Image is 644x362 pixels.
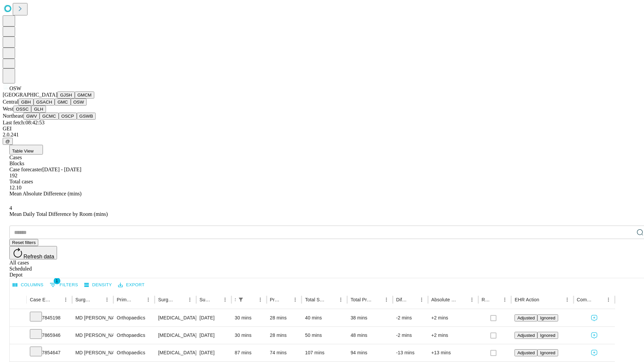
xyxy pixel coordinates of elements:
[256,295,265,304] button: Menu
[235,309,263,326] div: 30 mins
[517,315,535,320] span: Adjusted
[3,138,13,145] button: @
[396,297,407,302] div: Difference
[9,145,43,155] button: Table View
[117,344,151,361] div: Orthopaedics
[13,106,32,113] button: OSSC
[417,295,426,304] button: Menu
[75,297,92,302] div: Surgeon Name
[9,239,38,246] button: Reset filters
[13,330,23,342] button: Expand
[562,295,572,304] button: Menu
[482,297,490,302] div: Resolved in EHR
[540,295,549,304] button: Sort
[9,185,21,190] span: 12.10
[235,327,263,344] div: 30 mins
[9,173,17,178] span: 192
[467,295,477,304] button: Menu
[30,327,69,344] div: 7865946
[116,280,146,290] button: Export
[336,295,345,304] button: Menu
[75,327,110,344] div: MD [PERSON_NAME]
[83,280,114,290] button: Density
[75,92,94,99] button: GMCM
[517,350,535,355] span: Adjusted
[9,211,108,217] span: Mean Daily Total Difference by Room (mins)
[604,295,613,304] button: Menu
[117,327,151,344] div: Orthopaedics
[594,295,604,304] button: Sort
[396,344,425,361] div: -13 mins
[382,295,391,304] button: Menu
[57,92,75,99] button: GJSH
[458,295,467,304] button: Sort
[351,297,372,302] div: Total Predicted Duration
[396,309,425,326] div: -2 mins
[537,349,558,356] button: Ignored
[305,327,344,344] div: 50 mins
[40,113,59,120] button: GCMC
[117,297,133,302] div: Primary Service
[3,106,13,112] span: West
[30,297,51,302] div: Case Epic Id
[176,295,185,304] button: Sort
[270,297,281,302] div: Predicted In Room Duration
[5,139,10,144] span: @
[372,295,382,304] button: Sort
[9,167,42,172] span: Case forecaster
[185,295,195,304] button: Menu
[158,297,175,302] div: Surgery Name
[431,327,475,344] div: +2 mins
[270,327,299,344] div: 28 mins
[54,278,60,284] span: 1
[515,314,537,321] button: Adjusted
[246,295,256,304] button: Sort
[500,295,509,304] button: Menu
[9,179,33,184] span: Total cases
[220,295,230,304] button: Menu
[305,344,344,361] div: 107 mins
[3,92,57,98] span: [GEOGRAPHIC_DATA]
[13,347,23,359] button: Expand
[515,349,537,356] button: Adjusted
[3,113,23,119] span: Northeast
[9,246,57,259] button: Refresh data
[3,132,641,138] div: 2.0.241
[200,309,228,326] div: [DATE]
[200,327,228,344] div: [DATE]
[117,309,151,326] div: Orthopaedics
[75,344,110,361] div: MD [PERSON_NAME]
[351,309,389,326] div: 38 mins
[577,297,594,302] div: Comments
[211,295,220,304] button: Sort
[18,99,34,106] button: GBH
[236,295,246,304] button: Show filters
[55,99,70,106] button: GMC
[235,297,235,302] div: Scheduled In Room Duration
[48,280,80,290] button: Show filters
[158,309,193,326] div: [MEDICAL_DATA] RELEASE
[540,333,555,338] span: Ignored
[431,309,475,326] div: +2 mins
[305,309,344,326] div: 40 mins
[281,295,290,304] button: Sort
[9,205,12,211] span: 4
[3,126,641,132] div: GEI
[270,309,299,326] div: 28 mins
[42,167,81,172] span: [DATE] - [DATE]
[158,344,193,361] div: [MEDICAL_DATA] METACARPOPHALANGEAL
[102,295,112,304] button: Menu
[431,344,475,361] div: +13 mins
[3,99,18,105] span: Central
[537,314,558,321] button: Ignored
[3,120,45,125] span: Last fetch: 08:42:53
[236,295,246,304] div: 1 active filter
[351,344,389,361] div: 94 mins
[30,309,69,326] div: 7845198
[11,280,45,290] button: Select columns
[158,327,193,344] div: [MEDICAL_DATA] RELEASE
[517,333,535,338] span: Adjusted
[71,99,87,106] button: OSW
[52,295,61,304] button: Sort
[93,295,102,304] button: Sort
